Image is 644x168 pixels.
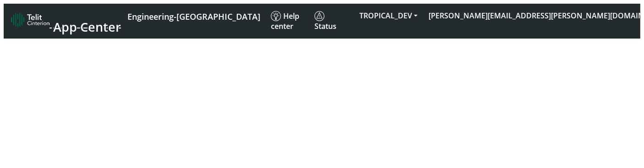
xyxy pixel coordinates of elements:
[127,11,260,22] span: Engineering-[GEOGRAPHIC_DATA]
[11,12,50,27] img: logo-telit-cinterion-gw-new.png
[271,11,299,31] span: Help center
[267,7,311,35] a: Help center
[311,7,354,35] a: Status
[314,11,336,31] span: Status
[314,11,325,21] img: status.svg
[271,11,281,21] img: knowledge.svg
[354,7,423,24] button: TROPICAL_DEV
[127,7,260,24] a: Your current platform instance
[53,18,121,35] span: App Center
[11,10,120,32] a: App Center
